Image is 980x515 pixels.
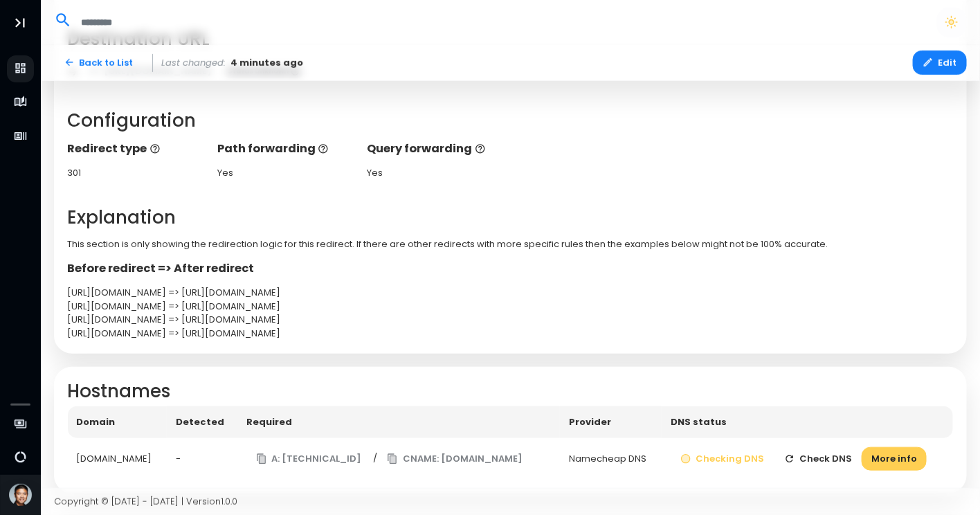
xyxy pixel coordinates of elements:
[9,484,32,507] img: Avatar
[367,166,504,180] div: Yes
[68,381,954,402] h2: Hostnames
[167,406,237,438] th: Detected
[68,110,954,132] h2: Configuration
[68,237,954,251] p: This section is only showing the redirection logic for this redirect. If there are other redirect...
[230,56,303,70] span: 4 minutes ago
[68,166,204,180] div: 301
[237,438,561,480] td: /
[54,495,237,508] span: Copyright © [DATE] - [DATE] | Version 1.0.0
[377,447,532,471] button: CNAME: [DOMAIN_NAME]
[68,260,954,277] p: Before redirect => After redirect
[68,327,954,341] div: [URL][DOMAIN_NAME] => [URL][DOMAIN_NAME]
[7,10,33,36] button: Toggle Aside
[560,406,662,438] th: Provider
[162,56,226,70] span: Last changed:
[68,406,167,438] th: Domain
[217,141,354,157] p: Path forwarding
[68,313,954,327] div: [URL][DOMAIN_NAME] => [URL][DOMAIN_NAME]
[54,51,143,75] a: Back to List
[217,166,354,180] div: Yes
[68,207,954,228] h2: Explanation
[77,452,158,466] div: [DOMAIN_NAME]
[167,438,237,480] td: -
[913,51,967,75] button: Edit
[237,406,561,438] th: Required
[569,452,653,466] div: Namecheap DNS
[367,141,504,157] p: Query forwarding
[671,447,774,471] button: Checking DNS
[68,141,204,157] p: Redirect type
[246,447,372,471] button: A: [TECHNICAL_ID]
[68,300,954,314] div: [URL][DOMAIN_NAME] => [URL][DOMAIN_NAME]
[68,286,954,300] div: [URL][DOMAIN_NAME] => [URL][DOMAIN_NAME]
[662,406,953,438] th: DNS status
[774,447,862,471] button: Check DNS
[862,447,927,471] button: More info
